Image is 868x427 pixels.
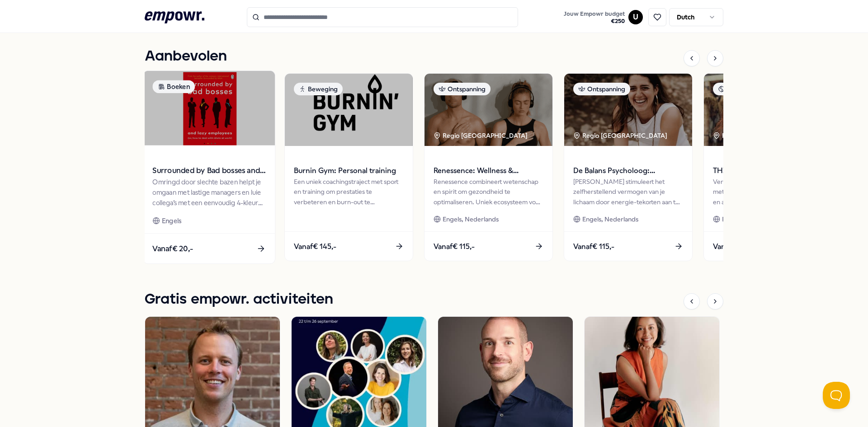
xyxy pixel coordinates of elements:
[573,83,630,95] div: Ontspanning
[285,74,413,146] img: package image
[573,177,683,207] div: [PERSON_NAME] stimuleert het zelfherstellend vermogen van je lichaam door energie-tekorten aan te...
[562,9,627,27] button: Jouw Empowr budget€250
[294,177,404,207] div: Een uniek coachingstraject met sport en training om prestaties te verbeteren en burn-out te overw...
[713,165,823,177] span: THIS IS EDEN: Active Music Meditation
[434,241,475,253] span: Vanaf € 115,-
[573,165,683,177] span: De Balans Psycholoog: [PERSON_NAME]
[628,10,643,24] button: U
[424,73,553,261] a: package imageOntspanningRegio [GEOGRAPHIC_DATA] Renessence: Wellness & MindfulnessRenessence comb...
[434,165,543,177] span: Renessence: Wellness & Mindfulness
[564,18,625,25] span: € 250
[713,83,803,95] div: Mindfulness & Meditatie
[582,214,638,224] span: Engels, Nederlands
[564,74,692,146] img: package image
[162,216,181,226] span: Engels
[434,177,543,207] div: Renessence combineert wetenschap en spirit om gezondheid te optimaliseren. Uniek ecosysteem voor ...
[704,74,832,146] img: package image
[823,382,850,409] iframe: Help Scout Beacon - Open
[573,131,669,141] div: Regio [GEOGRAPHIC_DATA]
[247,7,518,27] input: Search for products, categories or subcategories
[294,165,404,177] span: Burnin Gym: Personal training
[713,177,823,207] div: Verbind je met jezelf in onze sessies met elektronische muziek, beweging en ademwerk voor meer en...
[560,8,628,27] a: Jouw Empowr budget€250
[152,165,265,177] span: Surrounded by Bad bosses and lazy employees
[722,214,778,224] span: Engels, Nederlands
[713,131,808,141] div: Regio [GEOGRAPHIC_DATA]
[573,241,614,253] span: Vanaf € 115,-
[145,288,333,311] h1: Gratis empowr. activiteiten
[434,83,491,95] div: Ontspanning
[284,73,413,261] a: package imageBewegingBurnin Gym: Personal trainingEen uniek coachingstraject met sport en trainin...
[564,73,693,261] a: package imageOntspanningRegio [GEOGRAPHIC_DATA] De Balans Psycholoog: [PERSON_NAME][PERSON_NAME] ...
[564,10,625,18] span: Jouw Empowr budget
[152,243,193,254] span: Vanaf € 20,-
[294,241,336,253] span: Vanaf € 145,-
[152,80,195,93] div: Boeken
[143,70,276,264] a: package imageBoekenSurrounded by Bad bosses and lazy employeesOmringd door slechte bazen helpt je...
[713,241,752,253] span: Vanaf € 25,-
[294,83,343,95] div: Beweging
[143,71,275,145] img: package image
[152,177,265,208] div: Omringd door slechte bazen helpt je omgaan met lastige managers en luie collega’s met een eenvoud...
[434,131,529,141] div: Regio [GEOGRAPHIC_DATA]
[425,74,552,146] img: package image
[703,73,832,261] a: package imageMindfulness & MeditatieRegio [GEOGRAPHIC_DATA] THIS IS EDEN: Active Music Meditation...
[145,45,227,68] h1: Aanbevolen
[443,214,499,224] span: Engels, Nederlands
